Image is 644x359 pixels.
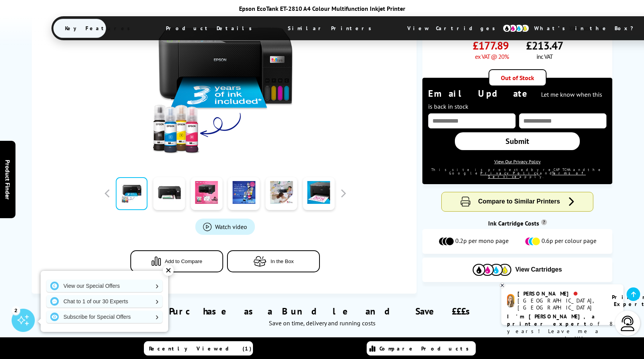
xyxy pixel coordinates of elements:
div: Epson EcoTank ET-2810 A4 Colour Multifunction Inkjet Printer [51,5,593,12]
span: Product Finder [4,160,12,200]
div: Ink Cartridge Costs [422,219,612,227]
img: cmyk-icon.svg [502,24,530,32]
span: Product Details [154,19,268,38]
b: I'm [PERSON_NAME], a printer expert [507,313,597,327]
p: of 8 years! Leave me a message and I'll respond ASAP [507,313,618,350]
span: View Cartridges [515,266,562,273]
div: [GEOGRAPHIC_DATA], [GEOGRAPHIC_DATA] [518,297,602,311]
div: This site is protected by reCAPTCHA and the Google and apply. [428,168,606,178]
a: Chat to 1 of our 30 Experts [46,295,162,308]
span: Recently Viewed (1) [149,345,252,352]
span: Add to Compare [165,258,202,264]
a: Recently Viewed (1) [144,341,253,356]
div: Save on time, delivery and running costs [41,319,602,327]
a: Compare Products [367,341,476,356]
a: Submit [455,132,579,150]
div: Out of Stock [489,69,547,86]
button: Add to Compare [130,250,223,272]
span: Let me know when this is back in stock [428,91,602,110]
div: [PERSON_NAME] [518,290,602,297]
span: Key Features [53,19,146,38]
div: Email Update [428,87,606,111]
span: Compare to Similar Printers [478,198,560,205]
a: View Our Privacy Policy [494,159,541,164]
span: 0.6p per colour page [542,237,596,246]
div: 2 [12,306,20,315]
span: Watch video [215,223,247,231]
a: View our Special Offers [46,280,162,292]
img: user-headset-light.svg [620,316,635,331]
button: Compare to Similar Printers [442,192,593,211]
sup: Cost per page [541,219,547,225]
a: Terms of Service [488,171,586,179]
button: View Cartridges [428,263,606,276]
a: Privacy Policy [480,171,540,175]
span: Similar Printers [276,19,387,38]
span: In the Box [270,258,294,264]
div: Purchase as a Bundle and Save £££s [32,294,612,331]
a: Product_All_Videos [195,219,255,235]
img: amy-livechat.png [507,294,514,308]
img: Epson EcoTank ET-2810 [149,7,301,159]
span: View Cartridges [396,18,514,38]
div: ✕ [163,265,174,276]
button: In the Box [227,250,320,272]
span: inc VAT [536,53,553,60]
img: Cartridges [473,264,511,276]
span: 0.2p per mono page [455,237,509,246]
span: ex VAT @ 20% [475,53,509,60]
a: Subscribe for Special Offers [46,311,162,323]
span: Compare Products [379,345,473,352]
